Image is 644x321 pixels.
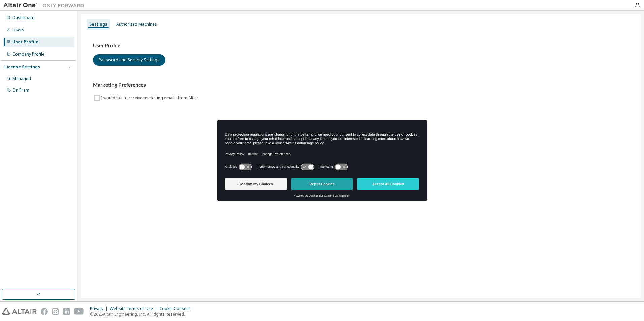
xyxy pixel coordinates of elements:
[41,308,48,315] img: facebook.svg
[12,39,38,45] div: User Profile
[93,42,629,49] h3: User Profile
[116,22,157,27] div: Authorized Machines
[90,311,194,317] p: © 2025 Altair Engineering, Inc. All Rights Reserved.
[12,76,31,81] div: Managed
[52,308,59,315] img: instagram.svg
[3,2,88,9] img: Altair One
[12,15,35,21] div: Dashboard
[101,94,200,102] label: I would like to receive marketing emails from Altair
[12,27,24,33] div: Users
[110,306,159,311] div: Website Terms of Use
[63,308,70,315] img: linkedin.svg
[74,308,84,315] img: youtube.svg
[93,54,165,66] button: Password and Security Settings
[90,306,110,311] div: Privacy
[93,82,629,88] h3: Marketing Preferences
[89,22,107,27] div: Settings
[12,87,29,93] div: On Prem
[12,51,44,57] div: Company Profile
[4,64,40,70] div: License Settings
[2,308,37,315] img: altair_logo.svg
[159,306,194,311] div: Cookie Consent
